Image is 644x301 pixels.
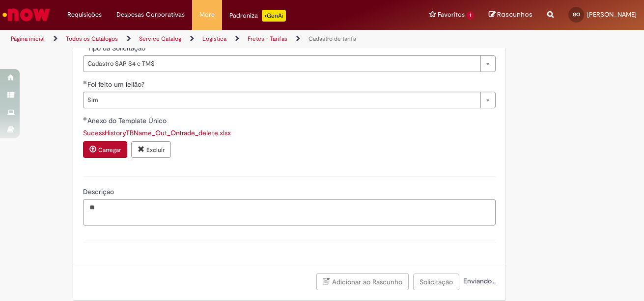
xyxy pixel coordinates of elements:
span: [PERSON_NAME] [587,10,637,19]
a: Rascunhos [489,10,532,20]
button: Excluir anexo SucessHistoryTBName_Out_Ontrade_delete.xlsx [131,141,171,158]
span: 1 [467,11,474,20]
a: Logistica [202,35,226,43]
small: Excluir [146,146,165,154]
span: More [199,10,215,20]
a: Download de SucessHistoryTBName_Out_Ontrade_delete.xlsx [83,128,231,137]
span: Cadastro SAP S4 e TMS [87,56,476,72]
textarea: Descrição [83,199,496,226]
span: Favoritos [438,10,465,20]
span: Descrição [83,187,116,196]
button: Carregar anexo de Anexo do Template Único Required [83,141,127,158]
span: Obrigatório Preenchido [83,80,87,84]
span: GO [573,11,580,18]
a: Todos os Catálogos [66,35,118,43]
span: Obrigatório Preenchido [83,117,87,121]
span: Rascunhos [497,10,532,19]
span: Requisições [67,10,102,20]
img: ServiceNow [1,5,52,25]
div: Padroniza [229,10,286,22]
span: Obrigatório Preenchido [83,44,87,48]
span: Tipo da Solicitação [87,44,147,52]
a: Página inicial [11,35,45,43]
span: Foi feito um leilão? [87,80,146,89]
a: Cadastro de tarifa [308,35,356,43]
span: Anexo do Template Único [87,116,168,125]
span: Despesas Corporativas [116,10,185,20]
small: Carregar [98,146,121,154]
a: Service Catalog [139,35,181,43]
span: Enviando... [461,276,496,285]
ul: Trilhas de página [7,30,422,48]
a: Fretes - Tarifas [248,35,287,43]
span: Sim [87,92,476,108]
p: +GenAi [262,10,286,22]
